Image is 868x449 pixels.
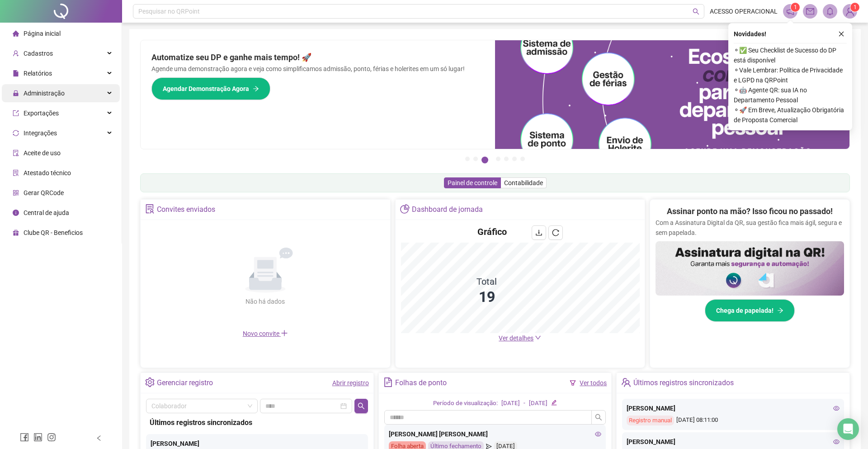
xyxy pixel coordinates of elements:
[24,149,61,157] span: Aceite de uso
[465,157,470,161] button: 1
[150,417,364,428] div: Últimos registros sincronizados
[13,229,19,236] span: gift
[24,129,57,137] span: Integrações
[157,375,213,391] div: Gerenciar registro
[151,439,363,449] div: [PERSON_NAME]
[734,29,766,39] span: Novidades !
[504,157,509,161] button: 5
[24,209,69,216] span: Central de ajuda
[667,205,833,218] h2: Assinar ponto na mão? Isso ficou no passado!
[145,204,155,214] span: solution
[499,334,533,342] span: Ver detalhes
[837,418,859,440] div: Open Intercom Messenger
[570,380,576,386] span: filter
[47,433,56,442] span: instagram
[253,86,259,92] span: arrow-right
[621,377,631,387] span: team
[520,157,525,161] button: 7
[551,400,557,406] span: edit
[595,431,601,437] span: eye
[13,130,19,136] span: sync
[833,439,840,445] span: eye
[412,202,483,217] div: Dashboard de jornada
[734,65,847,85] span: ⚬ Vale Lembrar: Política de Privacidade e LGPD na QRPoint
[501,399,520,408] div: [DATE]
[524,399,525,408] div: -
[151,51,484,64] h2: Automatize seu DP e ganhe mais tempo! 🚀
[24,50,53,57] span: Cadastros
[693,8,699,15] span: search
[627,416,840,426] div: [DATE] 08:11:00
[710,6,778,16] span: ACESSO OPERACIONAL
[535,334,541,341] span: down
[13,90,19,96] span: lock
[24,169,71,177] span: Atestado técnico
[24,30,61,37] span: Página inicial
[499,334,541,342] a: Ver detalhes down
[627,437,840,447] div: [PERSON_NAME]
[838,31,844,37] span: close
[854,4,857,10] span: 1
[850,3,859,12] sup: Atualize o seu contato no menu Meus Dados
[24,70,52,77] span: Relatórios
[395,375,447,391] div: Folhas de ponto
[656,241,844,296] img: banner%2F02c71560-61a6-44d4-94b9-c8ab97240462.png
[481,157,488,163] button: 3
[24,110,59,117] span: Exportações
[13,170,19,176] span: solution
[33,433,42,442] span: linkedin
[595,414,602,421] span: search
[163,84,249,94] span: Agendar Demonstração Agora
[477,225,507,238] h4: Gráfico
[13,50,19,57] span: user-add
[627,416,674,426] div: Registro manual
[332,379,369,387] a: Abrir registro
[224,296,307,306] div: Não há dados
[495,40,849,149] img: banner%2Fd57e337e-a0d3-4837-9615-f134fc33a8e6.png
[13,150,19,156] span: audit
[13,110,19,116] span: export
[535,229,542,236] span: download
[656,218,844,238] p: Com a Assinatura Digital da QR, sua gestão fica mais ágil, segura e sem papelada.
[151,64,484,74] p: Agende uma demonstração agora e veja como simplificamos admissão, ponto, férias e holerites em um...
[96,435,102,441] span: left
[433,399,498,408] div: Período de visualização:
[627,403,840,413] div: [PERSON_NAME]
[13,210,19,216] span: info-circle
[633,375,734,391] div: Últimos registros sincronizados
[13,70,19,76] span: file
[145,377,155,387] span: setting
[716,306,774,315] span: Chega de papelada!
[157,202,215,217] div: Convites enviados
[243,330,288,337] span: Novo convite
[496,157,500,161] button: 4
[791,3,800,12] sup: 1
[705,299,795,322] button: Chega de papelada!
[786,7,794,15] span: notification
[473,157,478,161] button: 2
[24,229,83,236] span: Clube QR - Beneficios
[552,229,559,236] span: reload
[843,5,857,18] img: 84996
[20,433,29,442] span: facebook
[806,7,814,15] span: mail
[389,429,602,439] div: [PERSON_NAME] [PERSON_NAME]
[734,45,847,65] span: ⚬ ✅ Seu Checklist de Sucesso do DP está disponível
[383,377,393,387] span: file-text
[24,90,65,97] span: Administração
[281,330,288,337] span: plus
[504,179,543,186] span: Contabilidade
[13,190,19,196] span: qrcode
[358,402,365,410] span: search
[512,157,517,161] button: 6
[734,105,847,125] span: ⚬ 🚀 Em Breve, Atualização Obrigatória de Proposta Comercial
[826,7,834,15] span: bell
[151,77,270,100] button: Agendar Demonstração Agora
[24,189,64,196] span: Gerar QRCode
[777,307,783,314] span: arrow-right
[448,179,497,186] span: Painel de controle
[529,399,547,408] div: [DATE]
[833,405,840,411] span: eye
[13,30,19,37] span: home
[794,4,797,10] span: 1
